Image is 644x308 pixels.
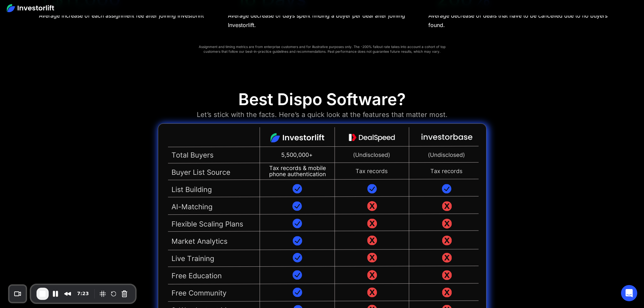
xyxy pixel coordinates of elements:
div: Open Intercom Messenger [621,285,637,301]
div: Average decrease of deals that have to be cancelled due to no buyers found. [428,11,617,30]
div: Best Dispo Software? [238,90,406,109]
div: Assignment and timing metrics are from enterprise customers and for illustrative purposes only. T... [193,44,451,54]
div: Let’s stick with the facts. Here’s a quick look at the features that matter most. [197,109,448,120]
div: Average decrease of days spent finding a buyer per deal after joining Investorlift. [228,11,416,30]
div: Average increase of each assignment fee after joining Investorlift [39,11,204,20]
